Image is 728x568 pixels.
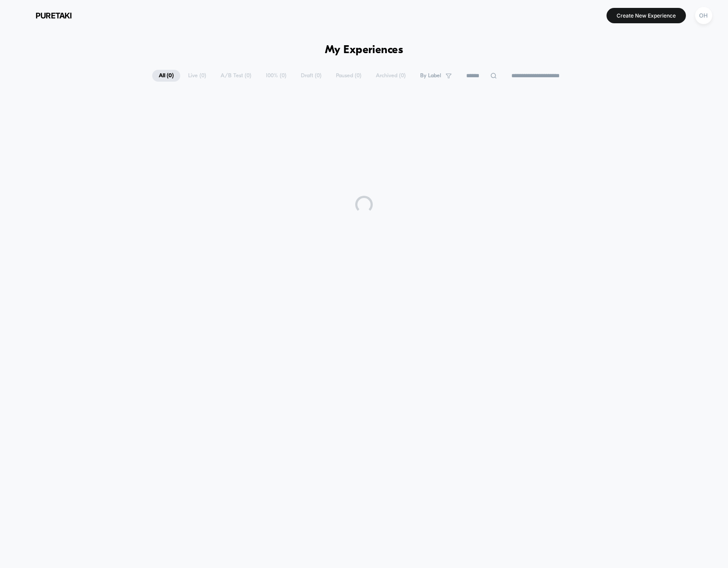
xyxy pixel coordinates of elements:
span: By Label [420,72,441,79]
div: OH [695,7,712,24]
button: OH [692,7,715,25]
h1: My Experiences [325,44,403,57]
span: All ( 0 ) [152,70,180,82]
span: puretaki [36,11,72,20]
button: Create New Experience [607,8,686,23]
button: puretaki [13,8,75,22]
